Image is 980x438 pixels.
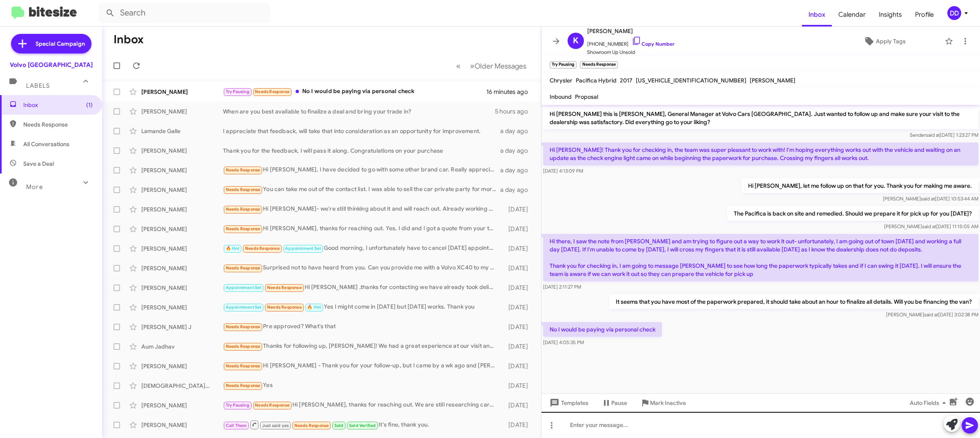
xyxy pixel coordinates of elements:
[587,26,675,36] span: [PERSON_NAME]
[223,420,501,430] div: It's fine, thank you.
[267,305,302,310] span: Needs Response
[223,147,500,155] div: Thank you for the feedback, I will pass it along. Congratulations on your purchase
[541,396,595,410] button: Templates
[226,207,261,212] span: Needs Response
[543,339,584,345] span: [DATE] 4:05:35 PM
[495,107,535,116] div: 5 hours ago
[501,303,535,311] div: [DATE]
[226,187,261,192] span: Needs Response
[223,263,501,273] div: Surprised not to have heard from you. Can you provide me with a Volvo XC40 to my specification?
[255,402,290,408] span: Needs Response
[141,362,223,370] div: [PERSON_NAME]
[940,6,971,20] button: DD
[501,284,535,292] div: [DATE]
[334,423,344,428] span: Sold
[550,93,572,100] span: Inbound
[486,88,535,96] div: 16 minutes ago
[141,382,223,390] div: [DEMOGRAPHIC_DATA][PERSON_NAME]
[587,48,675,56] span: Showroom Up Unsold
[922,223,936,229] span: said at
[550,61,577,69] small: Try Pausing
[501,421,535,429] div: [DATE]
[883,196,978,202] span: [PERSON_NAME] [DATE] 10:53:44 AM
[226,363,261,369] span: Needs Response
[543,107,978,129] p: Hi [PERSON_NAME] this is [PERSON_NAME], General Manager at Volvo Cars [GEOGRAPHIC_DATA]. Just wan...
[226,89,249,94] span: Try Pausing
[543,168,583,174] span: [DATE] 4:13:09 PM
[226,324,261,329] span: Needs Response
[832,3,872,27] a: Calendar
[500,147,535,155] div: a day ago
[223,107,495,116] div: When are you best available to finalize a deal and bring your trade in?
[262,423,289,428] span: Just said yes
[226,285,262,290] span: Appointment Set
[620,77,633,84] span: 2017
[223,342,501,351] div: Thanks for following up, [PERSON_NAME]! We had a great experience at our visit and are strongly c...
[141,264,223,272] div: [PERSON_NAME]
[924,311,938,318] span: said at
[223,205,501,214] div: Hi [PERSON_NAME]- we're still thinking about it and will reach out. Already working with other Vo...
[223,302,501,312] div: Yes I might come in [DATE] but [DATE] works. Thank you
[926,132,940,138] span: said at
[141,186,223,194] div: [PERSON_NAME]
[226,265,261,271] span: Needs Response
[114,33,144,46] h1: Inbox
[543,234,978,281] p: Hi there, I saw the note from [PERSON_NAME] and am trying to figure out a way to work it out- unf...
[141,323,223,331] div: [PERSON_NAME] J
[226,383,261,388] span: Needs Response
[632,41,675,47] a: Copy Number
[226,246,240,251] span: 🔥 Hot
[36,40,85,48] span: Special Campaign
[223,185,500,194] div: You can take me out of the contact list. I was able to sell the car private party for more than t...
[456,61,461,71] span: «
[294,423,329,428] span: Needs Response
[543,142,978,165] p: Hi [PERSON_NAME]! Thank you for checking in, the team was super pleasant to work with! I'm hoping...
[26,82,50,89] span: Labels
[26,183,43,191] span: More
[223,127,500,135] div: I appreciate that feedback, will take that into consideration as an opportunity for improvement.
[500,127,535,135] div: a day ago
[141,303,223,311] div: [PERSON_NAME]
[501,225,535,233] div: [DATE]
[921,196,935,202] span: said at
[223,87,486,96] div: No I would be paying via personal check
[543,284,581,290] span: [DATE] 2:11:27 PM
[223,381,501,390] div: Yes
[223,165,500,175] div: Hi [PERSON_NAME], I have decided to go with some other brand car. Really appreciate you taking ou...
[903,396,955,410] button: Auto Fields
[501,264,535,272] div: [DATE]
[452,58,531,74] nav: Page navigation example
[828,34,941,49] button: Apply Tags
[223,400,501,410] div: Hi [PERSON_NAME], thanks for reaching out. We are still researching cars that will fit our family...
[500,166,535,174] div: a day ago
[609,294,978,309] p: It seems that you have most of the paperwork prepared, it should take about an hour to finalize a...
[141,421,223,429] div: [PERSON_NAME]
[501,205,535,213] div: [DATE]
[802,3,832,27] a: Inbox
[23,160,54,168] span: Save a Deal
[501,342,535,351] div: [DATE]
[611,396,627,410] span: Pause
[500,186,535,194] div: a day ago
[576,77,617,84] span: Pacifica Hybrid
[226,305,262,310] span: Appointment Set
[141,401,223,409] div: [PERSON_NAME]
[742,178,978,193] p: Hi [PERSON_NAME], let me follow up on that for you. Thank you for making me aware.
[141,147,223,155] div: [PERSON_NAME]
[349,423,376,428] span: Sold Verified
[470,61,474,71] span: »
[876,34,906,49] span: Apply Tags
[580,61,617,69] small: Needs Response
[23,140,69,148] span: All Conversations
[650,396,686,410] span: Mark Inactive
[245,246,280,251] span: Needs Response
[501,245,535,253] div: [DATE]
[307,305,321,310] span: 🔥 Hot
[575,93,598,100] span: Proposal
[223,322,501,331] div: Pre approved? What's that
[501,323,535,331] div: [DATE]
[465,58,531,74] button: Next
[910,132,978,138] span: Sender [DATE] 1:23:27 PM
